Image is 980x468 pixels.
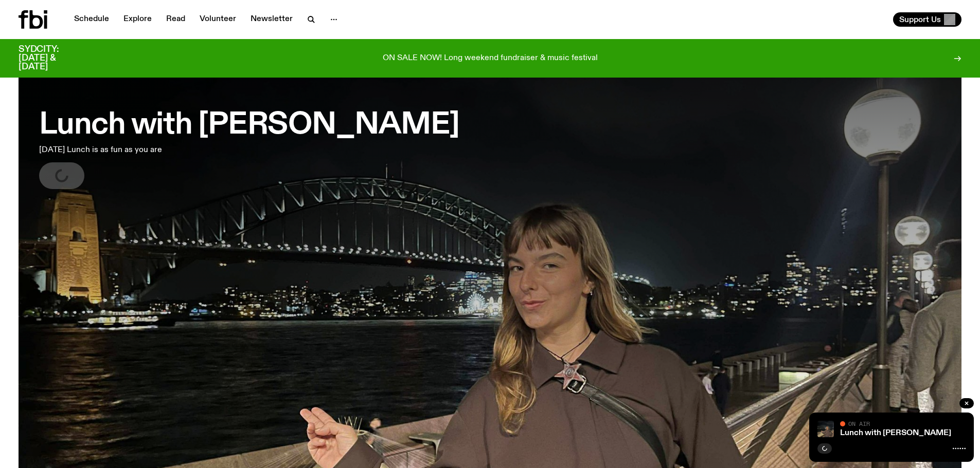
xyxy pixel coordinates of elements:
[39,144,302,156] p: [DATE] Lunch is as fun as you are
[68,12,115,27] a: Schedule
[817,421,834,437] img: Izzy Page stands above looking down at Opera Bar. She poses in front of the Harbour Bridge in the...
[893,12,961,27] button: Support Us
[193,12,242,27] a: Volunteer
[39,101,459,189] a: Lunch with [PERSON_NAME][DATE] Lunch is as fun as you are
[160,12,191,27] a: Read
[383,54,598,63] p: ON SALE NOW! Long weekend fundraiser & music festival
[244,12,299,27] a: Newsletter
[899,15,941,24] span: Support Us
[117,12,158,27] a: Explore
[840,429,951,437] a: Lunch with [PERSON_NAME]
[39,111,459,140] h3: Lunch with [PERSON_NAME]
[848,420,870,427] span: On Air
[19,45,84,71] h3: SYDCITY: [DATE] & [DATE]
